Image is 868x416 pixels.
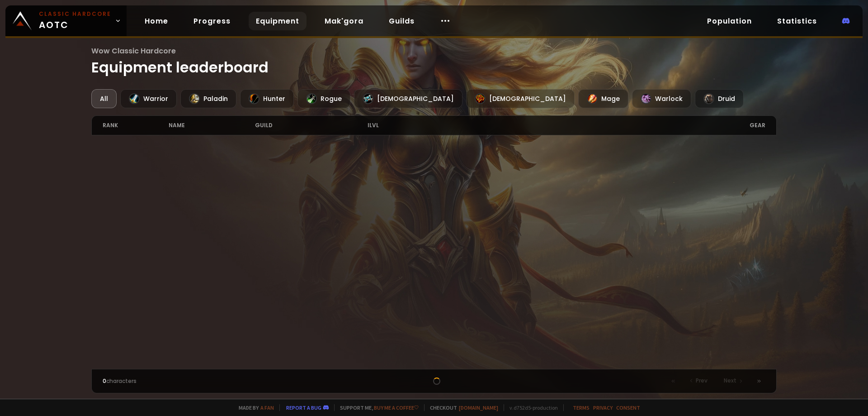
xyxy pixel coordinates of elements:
[770,12,824,30] a: Statistics
[249,12,307,30] a: Equipment
[39,10,111,18] small: Classic Hardcore
[368,116,434,135] div: ilvl
[466,89,575,108] div: [DEMOGRAPHIC_DATA]
[103,116,169,135] div: rank
[354,89,462,108] div: [DEMOGRAPHIC_DATA]
[120,89,177,108] div: Warrior
[374,404,419,411] a: Buy me a coffee
[696,377,708,385] span: Prev
[695,89,744,108] div: Druid
[186,12,238,30] a: Progress
[382,12,422,30] a: Guilds
[286,404,321,411] a: Report a bug
[39,10,111,32] span: AOTC
[91,45,777,78] h1: Equipment leaderboard
[169,116,255,135] div: name
[632,89,691,108] div: Warlock
[180,89,236,108] div: Paladin
[424,404,498,411] span: Checkout
[700,12,759,30] a: Population
[317,12,371,30] a: Mak'gora
[137,12,175,30] a: Home
[233,404,274,411] span: Made by
[260,404,274,411] a: a fan
[5,5,127,36] a: Classic HardcoreAOTC
[434,116,765,135] div: gear
[724,377,736,385] span: Next
[91,45,777,57] span: Wow Classic Hardcore
[297,89,350,108] div: Rogue
[578,89,628,108] div: Mage
[593,404,613,411] a: Privacy
[255,116,368,135] div: guild
[573,404,590,411] a: Terms
[334,404,419,411] span: Support me,
[91,89,117,108] div: All
[240,89,294,108] div: Hunter
[103,377,269,385] div: characters
[103,377,106,385] span: 0
[504,404,558,411] span: v. d752d5 - production
[459,404,498,411] a: [DOMAIN_NAME]
[616,404,640,411] a: Consent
